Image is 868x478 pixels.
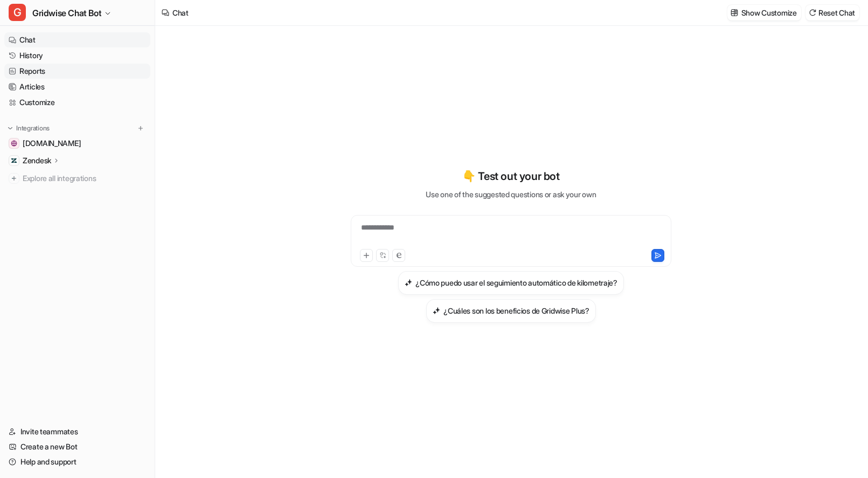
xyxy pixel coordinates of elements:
a: gridwise.io[DOMAIN_NAME] [4,136,150,151]
img: gridwise.io [11,140,17,147]
p: Integrations [16,124,50,133]
img: ¿Cuáles son los beneficios de Gridwise Plus? [433,307,440,315]
a: History [4,48,150,63]
h3: ¿Cómo puedo usar el seguimiento automático de kilometraje? [415,277,617,288]
button: Integrations [4,123,53,134]
img: customize [731,9,738,17]
p: 👇 Test out your bot [462,168,559,184]
span: Gridwise Chat Bot [32,5,101,20]
img: Zendesk [11,157,17,164]
p: Show Customize [741,7,797,18]
span: [DOMAIN_NAME] [23,138,81,149]
img: explore all integrations [9,173,19,184]
a: Explore all integrations [4,171,150,186]
a: Invite teammates [4,424,150,439]
button: ¿Cuáles son los beneficios de Gridwise Plus?¿Cuáles son los beneficios de Gridwise Plus? [426,299,596,323]
span: Explore all integrations [23,170,146,187]
button: ¿Cómo puedo usar el seguimiento automático de kilometraje?¿Cómo puedo usar el seguimiento automát... [398,271,624,295]
div: Chat [172,7,189,18]
img: reset [809,9,816,17]
img: expand menu [6,124,14,132]
img: ¿Cómo puedo usar el seguimiento automático de kilometraje? [405,279,412,287]
button: Show Customize [727,5,801,20]
p: Zendesk [23,155,51,166]
button: Reset Chat [805,5,859,20]
a: Help and support [4,454,150,469]
img: menu_add.svg [137,124,144,132]
h3: ¿Cuáles son los beneficios de Gridwise Plus? [443,305,589,316]
a: Reports [4,64,150,79]
p: Use one of the suggested questions or ask your own [426,189,596,200]
a: Create a new Bot [4,439,150,454]
a: Articles [4,79,150,94]
a: Chat [4,32,150,47]
span: G [9,4,26,21]
a: Customize [4,95,150,110]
